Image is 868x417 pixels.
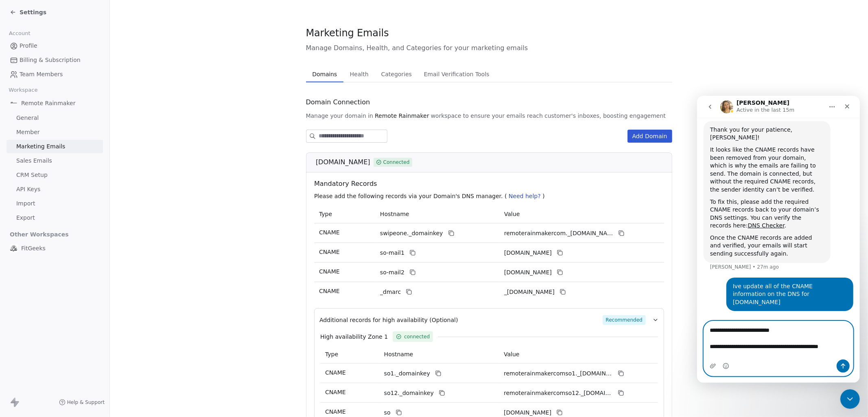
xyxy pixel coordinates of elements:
span: CRM Setup [16,171,48,179]
img: RR%20Logo%20%20Black%20(2).png [10,99,18,107]
a: Export [7,211,103,225]
span: so-mail2 [380,268,404,277]
span: CNAME [325,408,346,415]
a: CRM Setup [7,168,103,182]
span: Billing & Subscription [20,56,81,64]
span: swipeone._domainkey [380,229,443,238]
span: Categories [378,68,415,80]
a: General [7,111,103,125]
span: Recommended [602,315,645,325]
span: workspace to ensure your emails reach [431,112,543,120]
span: Health [347,68,372,80]
span: Connected [383,159,409,166]
span: remoterainmakercomso.swipeone.email [504,408,551,417]
span: remoterainmakercomso12._domainkey.swipeone.email [504,389,613,397]
span: Remote Rainmaker [21,99,75,107]
span: CNAME [319,288,340,294]
span: customer's inboxes, boosting engagement [544,112,666,120]
div: v 4.0.25 [23,13,40,20]
span: remoterainmakercomso1._domainkey.swipeone.email [504,369,613,378]
span: Sales Emails [16,157,52,165]
a: API Keys [7,183,103,196]
span: Need help? [509,193,541,199]
span: CNAME [319,249,340,255]
div: Domain: [DOMAIN_NAME] [21,21,90,28]
span: API Keys [16,185,40,194]
span: _dmarc.swipeone.email [504,288,555,296]
span: Mandatory Records [314,179,667,189]
a: Billing & Subscription [7,53,103,67]
a: Import [7,197,103,210]
span: Remote Rainmaker [375,112,429,120]
p: Type [319,210,370,218]
span: Hostname [380,211,409,217]
span: so-mail1 [380,249,404,257]
img: tab_domain_overview_orange.svg [22,47,28,54]
a: Profile [7,39,103,53]
p: Type [325,350,374,359]
button: Additional records for high availability (Optional)Recommended [319,315,659,325]
span: remoterainmakercom1.swipeone.email [504,249,552,257]
span: Domains [309,68,340,80]
span: Value [504,351,519,357]
span: Profile [20,42,37,50]
iframe: Intercom live chat [697,96,860,383]
span: General [16,114,39,122]
span: [DOMAIN_NAME] [316,157,370,167]
span: Settings [20,8,46,16]
span: Import [16,199,35,208]
span: remoterainmakercom2.swipeone.email [504,268,552,277]
span: Team Members [20,70,63,79]
span: CNAME [325,369,346,376]
span: CNAME [319,268,340,275]
p: Please add the following records via your Domain's DNS manager. ( ) [314,192,667,200]
span: so12._domainkey [384,389,433,397]
a: Marketing Emails [7,140,103,153]
span: connected [404,333,430,340]
span: CNAME [325,389,346,395]
div: Keywords by Traffic [90,48,137,53]
span: _dmarc [380,288,401,296]
a: Team Members [7,68,103,81]
span: Additional records for high availability (Optional) [319,316,458,324]
span: Member [16,128,40,137]
span: remoterainmakercom._domainkey.swipeone.email [504,229,613,238]
span: so [384,408,390,417]
span: Export [16,214,35,222]
span: Domain Connection [306,97,370,107]
span: Email Verification Tools [421,68,493,80]
span: so1._domainkey [384,369,430,378]
span: Marketing Emails [306,27,389,39]
span: High availability Zone 1 [320,333,388,341]
a: Settings [10,8,46,16]
a: Member [7,126,103,139]
div: Domain Overview [31,48,73,53]
span: Manage your domain in [306,112,374,120]
span: Marketing Emails [16,142,65,151]
img: logo_orange.svg [13,13,20,20]
span: Other Workspaces [7,228,72,241]
img: tab_keywords_by_traffic_grey.svg [81,47,87,54]
span: Hostname [384,351,413,357]
a: Sales Emails [7,154,103,168]
button: Add Domain [627,130,672,143]
img: 1000.jpg [10,244,18,252]
span: Manage Domains, Health, and Categories for your marketing emails [306,43,672,53]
